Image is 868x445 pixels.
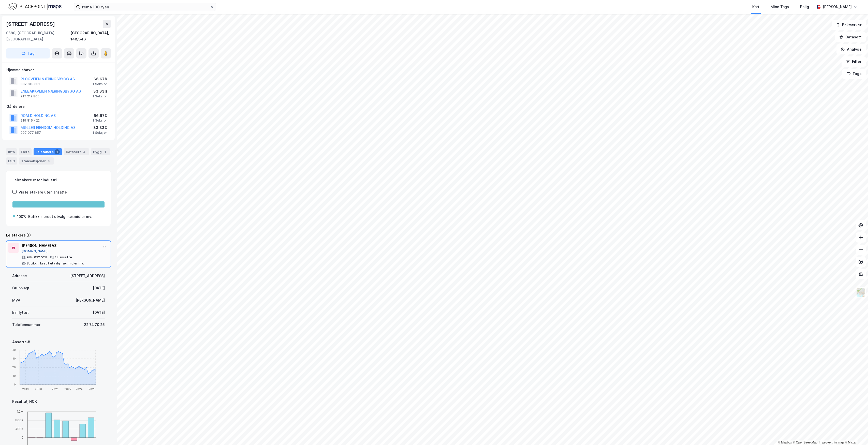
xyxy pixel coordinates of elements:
div: Butikkh. bredt utvalg nær.midler mv. [27,261,84,265]
div: Telefonnummer [12,322,40,328]
div: Info [6,148,17,155]
div: 1 Seksjon [93,131,108,135]
div: ESG [6,157,17,165]
button: Tag [6,48,50,58]
div: 917 212 805 [21,94,39,98]
tspan: 2021 [52,388,58,391]
div: 3 [82,149,87,154]
div: Transaksjoner [19,157,54,165]
tspan: 400K [15,427,23,431]
div: Leietakere (1) [6,232,111,238]
div: 919 816 422 [21,118,40,123]
button: Datasett [835,32,866,42]
div: 1 [55,149,60,154]
div: [PERSON_NAME] AS [22,243,97,249]
a: Mapbox [778,441,792,444]
div: 984 032 528 [27,255,47,259]
div: Ansatte # [12,339,105,345]
div: Butikkh. bredt utvalg nær.midler mv. [28,214,92,220]
img: logo.f888ab2527a4732fd821a326f86c7f29.svg [8,2,62,11]
div: 18 ansatte [55,255,72,259]
div: Leietakere etter industri [12,177,105,183]
iframe: Chat Widget [843,421,868,445]
tspan: 0 [14,383,16,386]
div: Resultat, NOK [12,398,105,405]
div: Gårdeiere [6,103,111,110]
tspan: 20 [12,366,16,369]
tspan: 2020 [35,388,42,391]
div: 66.67% [93,113,108,119]
div: Kart [752,4,759,10]
a: Improve this map [819,441,844,444]
div: MVA [12,297,20,303]
div: Eiere [19,148,32,155]
div: [STREET_ADDRESS] [6,20,56,28]
button: Filter [842,56,866,67]
div: Leietakere [34,148,62,155]
img: Z [856,288,866,297]
div: 33.33% [93,88,108,94]
div: Vis leietakere uten ansatte [19,189,67,195]
tspan: 2019 [22,388,29,391]
div: [PERSON_NAME] [76,297,105,303]
div: 887 015 082 [21,82,40,86]
div: [DATE] [93,309,105,316]
div: Grunnlagt [12,285,30,291]
div: 1 Seksjon [93,82,108,86]
div: [STREET_ADDRESS] [70,273,105,279]
a: OpenStreetMap [793,441,818,444]
div: 22 74 70 25 [84,322,105,328]
div: 100% [17,214,26,220]
tspan: 10 [13,374,16,377]
div: Mine Tags [771,4,789,10]
tspan: 2024 [76,388,83,391]
button: Bokmerker [832,20,866,30]
tspan: 40 [12,348,16,351]
tspan: 2025 [89,388,95,391]
tspan: 0 [21,436,23,439]
div: 1 Seksjon [93,118,108,123]
tspan: 30 [12,357,16,360]
div: Bygg [91,148,110,155]
div: Datasett [64,148,89,155]
div: 1 Seksjon [93,94,108,98]
div: [GEOGRAPHIC_DATA], 148/543 [70,30,111,42]
div: 997 077 857 [21,131,41,135]
div: 33.33% [93,125,108,131]
div: 66.67% [93,76,108,82]
div: Hjemmelshaver [6,67,111,73]
div: Bolig [800,4,809,10]
button: Analyse [836,44,866,54]
button: [DOMAIN_NAME] [22,249,48,253]
div: Innflyttet [12,309,29,316]
tspan: 2022 [64,388,71,391]
div: 9 [47,158,52,164]
tspan: 1.2M [17,410,23,413]
tspan: 800K [15,418,23,422]
div: 0680, [GEOGRAPHIC_DATA], [GEOGRAPHIC_DATA] [6,30,70,42]
input: Søk på adresse, matrikkel, gårdeiere, leietakere eller personer [80,3,210,11]
div: 1 [103,149,108,154]
div: Adresse [12,273,27,279]
button: Tags [842,69,866,79]
div: [PERSON_NAME] [823,4,852,10]
div: [DATE] [93,285,105,291]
